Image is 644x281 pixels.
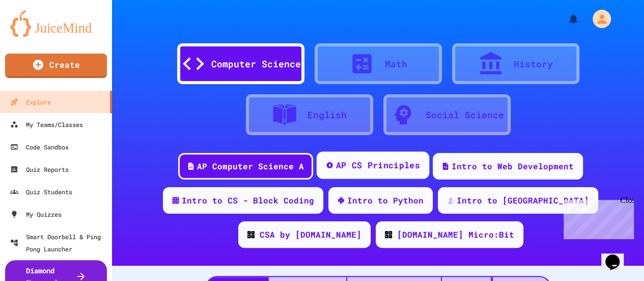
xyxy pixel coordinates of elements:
div: My Notifications [548,10,582,28]
img: CODE_logo_RGB.png [385,231,392,238]
div: English [307,108,347,122]
div: Computer Science [211,57,301,71]
div: Explore [10,96,51,108]
div: Smart Doorbell & Ping Pong Launcher [10,231,108,255]
div: Intro to CS - Block Coding [182,194,314,207]
div: Intro to [GEOGRAPHIC_DATA] [457,194,589,207]
iframe: chat widget [559,196,634,239]
iframe: chat widget [601,240,634,271]
div: Intro to Python [347,194,424,207]
img: CODE_logo_RGB.png [247,231,255,238]
div: Quiz Reports [10,163,69,175]
div: Code Sandbox [10,141,69,153]
div: My Account [582,7,613,31]
div: Chat with us now!Close [4,4,70,65]
div: Math [385,57,407,71]
div: Quiz Students [10,186,72,198]
div: CSA by [DOMAIN_NAME] [260,228,361,241]
div: My Teams/Classes [10,118,83,131]
img: logo-orange.svg [10,10,102,37]
div: AP CS Principles [336,159,420,172]
a: Create [5,54,107,78]
div: My Quizzes [10,208,62,220]
div: Intro to Web Development [452,160,574,172]
div: Social Science [426,108,504,122]
div: AP Computer Science A [197,160,304,172]
div: History [514,57,553,71]
div: [DOMAIN_NAME] Micro:Bit [397,228,514,241]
